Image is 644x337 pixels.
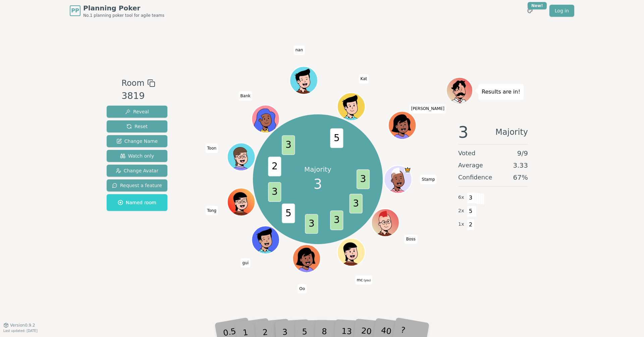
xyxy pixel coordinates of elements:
[294,45,305,55] span: Click to change your name
[107,179,167,191] button: Request a feature
[205,206,218,215] span: Click to change your name
[355,275,372,284] span: Click to change your name
[107,120,167,132] button: Reset
[549,5,574,17] a: Log in
[528,2,547,9] div: New!
[268,157,281,176] span: 2
[107,106,167,118] button: Reveal
[240,258,250,268] span: Click to change your name
[3,323,35,328] button: Version0.9.2
[467,206,475,217] span: 5
[458,221,464,228] span: 1 x
[330,211,343,230] span: 3
[121,89,155,103] div: 3819
[120,153,154,159] span: Watch only
[513,161,528,170] span: 3.33
[482,87,520,97] p: Results are in!
[107,194,167,211] button: Named room
[495,124,528,140] span: Majority
[118,199,156,206] span: Named room
[404,166,411,173] span: Stamp is the host
[298,284,307,293] span: Click to change your name
[70,3,164,18] a: PPPlanning PokerNo.1 planning poker tool for agile teams
[107,135,167,147] button: Change Name
[305,214,318,234] span: 3
[359,74,369,83] span: Click to change your name
[125,108,149,115] span: Reveal
[524,5,536,17] button: New!
[116,138,158,145] span: Change Name
[513,173,528,182] span: 67 %
[458,173,492,182] span: Confidence
[314,174,322,194] span: 3
[467,192,475,204] span: 3
[458,161,483,170] span: Average
[10,323,35,328] span: Version 0.9.2
[405,234,417,244] span: Click to change your name
[458,149,476,158] span: Voted
[467,219,475,230] span: 2
[357,169,370,189] span: 3
[107,165,167,177] button: Change Avatar
[71,7,79,15] span: PP
[349,194,362,214] span: 3
[458,207,464,215] span: 2 x
[239,91,252,100] span: Click to change your name
[304,165,331,174] p: Majority
[458,124,469,140] span: 3
[517,149,528,158] span: 9 / 9
[107,150,167,162] button: Watch only
[282,204,295,223] span: 5
[112,182,162,189] span: Request a feature
[363,279,371,282] span: (you)
[3,329,38,333] span: Last updated: [DATE]
[83,13,164,18] span: No.1 planning poker tool for agile teams
[458,194,464,201] span: 6 x
[268,182,281,202] span: 3
[282,135,295,155] span: 3
[116,167,159,174] span: Change Avatar
[206,144,218,153] span: Click to change your name
[330,128,343,148] span: 5
[338,239,364,265] button: Click to change your avatar
[83,3,164,13] span: Planning Poker
[409,104,446,113] span: Click to change your name
[121,77,144,89] span: Room
[126,123,148,130] span: Reset
[420,175,437,184] span: Click to change your name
